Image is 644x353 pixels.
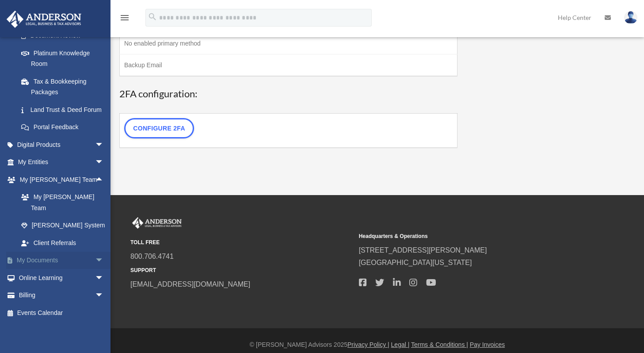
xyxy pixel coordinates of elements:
a: Land Trust & Deed Forum [12,101,117,119]
h3: 2FA configuration: [119,87,457,101]
a: Portal Feedback [12,119,117,136]
small: SUPPORT [130,266,353,275]
a: Online Learningarrow_drop_down [6,269,117,287]
a: [PERSON_NAME] System [12,217,117,234]
a: Privacy Policy | [347,341,389,348]
span: arrow_drop_down [95,136,113,154]
a: My [PERSON_NAME] Teamarrow_drop_up [6,171,117,188]
small: TOLL FREE [130,238,353,247]
a: Pay Invoices [470,341,505,348]
span: arrow_drop_up [95,171,113,189]
a: menu [119,15,130,23]
img: User Pic [624,11,637,24]
i: menu [119,12,130,23]
span: arrow_drop_down [95,287,113,305]
span: arrow_drop_down [95,269,113,287]
a: Events Calendar [6,304,117,322]
a: 800.706.4741 [130,253,174,260]
a: [EMAIL_ADDRESS][DOMAIN_NAME] [130,280,250,288]
a: My Entitiesarrow_drop_down [6,153,117,171]
a: My Documentsarrow_drop_down [6,252,117,269]
a: Legal | [391,341,410,348]
a: Digital Productsarrow_drop_down [6,136,117,153]
a: Tax & Bookkeeping Packages [12,73,117,101]
a: Platinum Knowledge Room [12,44,117,73]
a: My [PERSON_NAME] Team [12,188,117,217]
i: search [148,12,157,22]
a: [STREET_ADDRESS][PERSON_NAME] [359,246,487,254]
img: Anderson Advisors Platinum Portal [130,217,183,229]
span: arrow_drop_down [95,153,113,172]
a: Configure 2FA [124,118,194,138]
a: [GEOGRAPHIC_DATA][US_STATE] [359,259,472,266]
span: arrow_drop_down [95,252,113,270]
td: Backup Email [120,54,457,77]
a: Billingarrow_drop_down [6,287,117,304]
small: Headquarters & Operations [359,232,581,241]
a: Terms & Conditions | [411,341,468,348]
a: Client Referrals [12,234,117,252]
div: © [PERSON_NAME] Advisors 2025 [111,339,644,350]
td: No enabled primary method [120,33,457,54]
img: Anderson Advisors Platinum Portal [4,11,84,28]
